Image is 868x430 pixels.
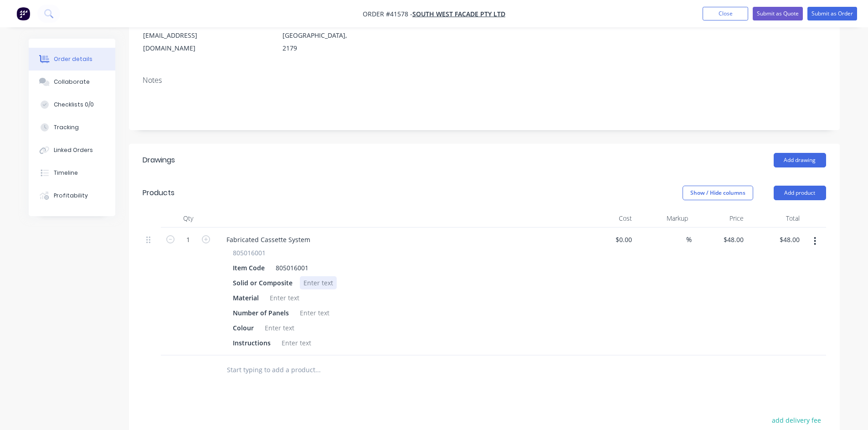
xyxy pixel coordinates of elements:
div: [PERSON_NAME][EMAIL_ADDRESS][DOMAIN_NAME] [143,16,219,55]
div: Fabricated Cassette System [219,233,318,246]
div: Collaborate [54,78,90,86]
div: Checklists 0/0 [54,101,94,109]
button: Close [703,7,748,20]
span: 805016001 [233,248,266,258]
div: Number of Panels [229,306,293,319]
button: Order details [29,48,115,71]
div: [GEOGRAPHIC_DATA], [GEOGRAPHIC_DATA], [GEOGRAPHIC_DATA], 2179 [282,4,358,55]
div: Profitability [54,192,88,200]
div: Price [692,209,748,228]
div: Order details [54,55,92,63]
div: Item Code [229,261,268,274]
div: Tracking [54,123,79,132]
a: South West Facade Pty Ltd [412,10,505,18]
button: Add drawing [774,153,826,167]
div: Total [747,209,803,228]
div: Cost [580,209,636,228]
button: Checklists 0/0 [29,93,115,116]
div: Instructions [229,336,274,349]
img: Factory [16,7,30,20]
span: % [686,234,692,245]
button: Submit as Quote [753,7,803,20]
button: Collaborate [29,71,115,93]
button: Show / Hide columns [683,186,753,200]
input: Start typing to add a product... [226,361,409,379]
div: Timeline [54,169,78,177]
div: Linked Orders [54,146,93,154]
div: Material [229,291,262,304]
div: Qty [161,209,216,228]
button: Profitability [29,184,115,207]
div: Products [143,187,175,198]
div: Solid or Composite [229,276,296,289]
button: add delivery fee [767,414,826,426]
div: Colour [229,321,257,334]
button: Linked Orders [29,139,115,162]
span: Order #41578 - [363,10,412,18]
button: Add product [774,186,826,200]
div: Notes [143,76,826,85]
div: 805016001 [272,261,312,274]
button: Submit as Order [807,7,857,20]
div: Markup [636,209,692,228]
button: Timeline [29,162,115,184]
div: Drawings [143,155,175,166]
button: Tracking [29,116,115,139]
